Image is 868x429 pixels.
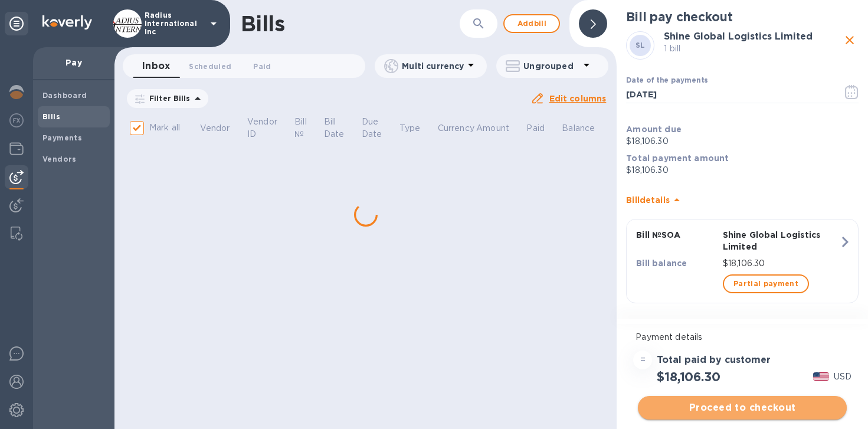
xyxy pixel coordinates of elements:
[664,31,813,42] b: Shine Global Logistics Limited
[647,401,837,415] span: Proceed to checkout
[42,57,105,68] p: Pay
[362,116,382,140] p: Due Date
[626,125,682,134] b: Amount due
[42,91,87,100] b: Dashboard
[664,42,841,55] p: 1 bill
[42,15,92,30] img: Logo
[626,135,859,148] p: $18,106.30
[294,116,322,140] span: Bill №
[626,164,859,176] p: $18,106.30
[636,41,646,50] b: SL
[9,142,24,156] img: Wallets
[626,9,859,24] h2: Bill pay checkout
[247,116,277,140] p: Vendor ID
[324,116,345,140] p: Bill Date
[145,93,191,103] p: Filter Bills
[523,60,579,72] p: Ungrouped
[399,122,436,135] span: Type
[723,229,839,253] p: Shine Global Logistics Limited
[723,274,809,293] button: Partial payment
[733,277,798,291] span: Partial payment
[294,116,307,140] p: Bill №
[549,94,607,103] u: Edit columns
[723,257,839,270] p: $18,106.30
[657,369,720,384] h2: $18,106.30
[5,12,28,35] div: Unpin categories
[813,372,829,381] img: USD
[200,122,245,135] span: Vendor
[841,31,859,49] button: close
[9,113,24,127] img: Foreign exchange
[636,331,849,343] p: Payment details
[189,60,231,73] span: Scheduled
[253,60,271,73] span: Paid
[562,122,610,135] span: Balance
[142,58,170,74] span: Inbox
[626,195,669,205] b: Bill details
[626,181,859,219] div: Billdetails
[42,133,82,142] b: Payments
[657,355,771,366] h3: Total paid by customer
[402,60,464,72] p: Multi currency
[638,396,847,420] button: Proceed to checkout
[636,229,718,241] p: Bill № SOA
[362,116,398,140] span: Due Date
[636,257,718,269] p: Bill balance
[247,116,293,140] span: Vendor ID
[200,122,230,135] p: Vendor
[626,77,707,84] label: Date of the payments
[324,116,360,140] span: Bill Date
[626,153,729,163] b: Total payment amount
[526,122,545,135] p: Paid
[503,14,560,33] button: Addbill
[399,122,421,135] p: Type
[476,122,509,135] p: Amount
[438,122,474,135] p: Currency
[834,371,851,383] p: USD
[626,219,859,303] button: Bill №SOAShine Global Logistics LimitedBill balance$18,106.30Partial payment
[514,17,549,31] span: Add bill
[633,351,652,369] div: =
[526,122,560,135] span: Paid
[476,122,525,135] span: Amount
[241,11,284,36] h1: Bills
[42,112,60,121] b: Bills
[562,122,595,135] p: Balance
[145,11,204,36] p: Radius International Inc
[42,155,77,163] b: Vendors
[149,122,180,134] p: Mark all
